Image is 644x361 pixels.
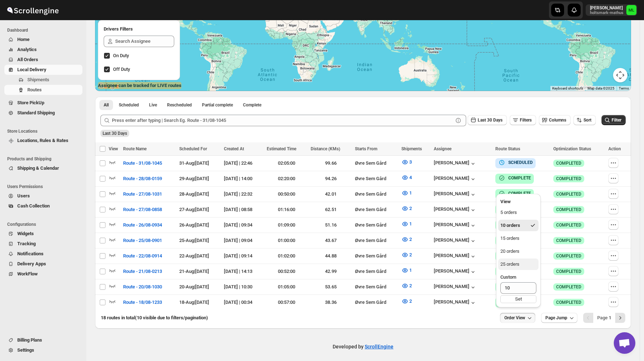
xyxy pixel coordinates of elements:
span: Last 30 Days [478,118,503,123]
span: 31-Aug | [DATE] [179,160,209,166]
label: Assignee can be tracked for LIVE routes [98,82,181,89]
button: 20 orders [498,246,539,257]
div: [DATE] | 09:34 [224,221,262,229]
button: Route - 28/08-0159 [119,173,166,184]
span: Columns [549,118,566,123]
span: Page [597,315,611,320]
span: 2 [409,237,412,242]
button: WorkFlow [4,269,82,279]
span: View [109,146,118,151]
span: Custom [500,274,516,280]
button: [PERSON_NAME] [434,191,477,198]
b: 1 [609,315,611,320]
span: 29-Aug | [DATE] [179,176,209,181]
span: 18 routes in total (10 visible due to filters/pagination) [101,315,208,320]
div: Øvre Sem Gård [355,221,397,229]
span: Route - 18/08-1233 [123,299,162,306]
span: Configurations [7,221,83,227]
text: ML [629,8,634,13]
button: Settings [4,345,82,355]
span: 2 [409,298,412,304]
span: 27-Aug | [DATE] [179,207,209,212]
span: Route - 28/08-0159 [123,175,162,182]
div: 62.51 [311,206,351,213]
button: 3 [397,156,416,168]
div: [DATE] | 22:32 [224,191,262,198]
button: [PERSON_NAME] [434,284,477,291]
button: Billing Plans [4,335,82,345]
span: Estimated Time [267,146,296,151]
span: Filter [612,118,621,123]
span: Route - 31/08-1045 [123,160,162,167]
div: 51.16 [311,221,351,229]
span: COMPLETED [556,191,581,197]
button: [PERSON_NAME] [434,237,477,245]
button: Widgets [4,229,82,239]
span: Sort [584,118,591,123]
div: 01:02:00 [267,252,307,260]
span: Scheduled [119,102,139,108]
input: Search Assignee [115,36,174,47]
span: Cash Collection [17,203,50,209]
span: Route Status [495,146,520,151]
span: Complete [243,102,261,108]
button: 2 [397,203,416,214]
button: 2 [397,296,416,307]
span: COMPLETED [556,300,581,305]
span: 2 [409,283,412,288]
span: Shipments [27,77,49,82]
button: Routes [4,85,82,95]
div: [PERSON_NAME] [434,175,477,183]
button: Route - 27/08-1031 [119,188,166,200]
img: Google [97,82,121,91]
span: Route - 20/08-1030 [123,283,162,291]
span: COMPLETED [556,160,581,166]
div: [DATE] | 09:14 [224,252,262,260]
div: [PERSON_NAME] [434,160,477,167]
button: Columns [539,115,571,125]
div: 15 orders [500,235,519,242]
span: 26-Aug | [DATE] [179,222,209,228]
button: SCHEDULED [498,159,533,166]
span: Map data ©2025 [587,86,614,90]
span: 3 [409,159,412,165]
span: COMPLETED [556,284,581,290]
div: [DATE] | 22:46 [224,160,262,167]
p: [PERSON_NAME] [590,5,623,11]
span: 22-Aug | [DATE] [179,253,209,259]
h2: Drivers Filters [104,26,174,33]
span: Widgets [17,231,34,236]
div: 10 orders [500,222,520,229]
div: 01:16:00 [267,206,307,213]
span: Route Name [123,146,147,151]
nav: Pagination [583,313,625,323]
div: 20 orders [500,248,519,255]
span: Optimization Status [553,146,591,151]
span: Delivery Apps [17,261,46,266]
button: Last 30 Days [468,115,507,125]
span: Route - 25/08-0901 [123,237,162,244]
span: 25-Aug | [DATE] [179,238,209,243]
button: Route - 25/08-0901 [119,235,166,246]
span: Michael Lunga [626,5,636,15]
div: 53.65 [311,283,351,291]
div: [DATE] | 10:30 [224,283,262,291]
button: Notifications [4,249,82,259]
button: [PERSON_NAME] [434,206,477,214]
a: ScrollEngine [365,344,393,349]
span: Scheduled For [179,146,207,151]
button: 5 orders [498,207,539,218]
div: Øvre Sem Gård [355,160,397,167]
span: Order View [504,315,525,321]
a: Terms (opens in new tab) [619,86,629,90]
span: Off Duty [113,67,130,72]
button: 25 orders [498,259,539,270]
div: [DATE] | 14:13 [224,268,262,275]
span: 28-Aug | [DATE] [179,191,209,197]
button: Cash Collection [4,201,82,211]
span: Starts From [355,146,377,151]
div: 00:50:00 [267,191,307,198]
span: Page Jump [545,315,567,321]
